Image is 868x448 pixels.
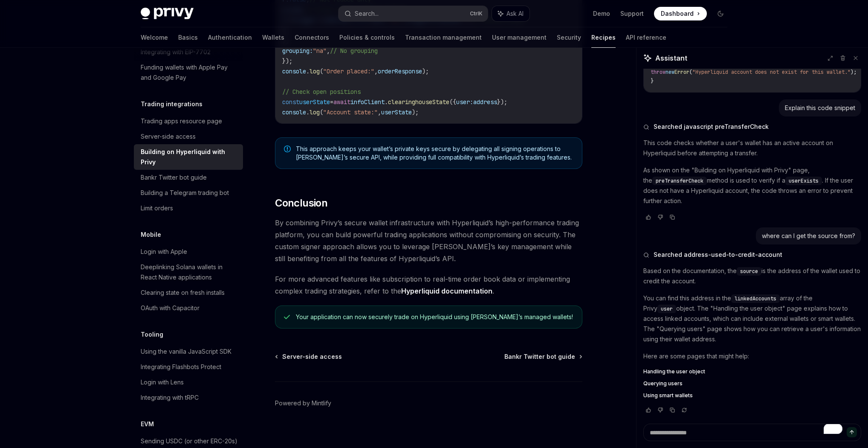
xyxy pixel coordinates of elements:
[557,27,581,48] a: Security
[378,67,422,75] span: orderResponse
[141,377,184,387] div: Login with Lens
[141,188,229,198] div: Building a Telegram trading bot
[282,352,342,361] span: Server-side access
[405,27,482,48] a: Transaction management
[134,300,243,316] a: OAuth with Capacitor
[661,9,694,18] span: Dashboard
[296,145,573,162] span: This approach keeps your wallet’s private keys secure by delegating all signing operations to [PE...
[643,380,861,387] a: Querying users
[643,250,861,259] button: Searched address-used-to-credit-account
[381,108,412,116] span: userState
[141,8,194,20] img: dark logo
[643,266,861,286] p: Based on the documentation, the is the address of the wallet used to credit the account.
[643,368,861,375] a: Handling the user object
[492,6,529,21] button: Ask AI
[141,147,238,167] div: Building on Hyperliquid with Privy
[134,390,243,405] a: Integrating with tRPC
[449,98,456,106] span: ({
[851,69,856,76] span: );
[643,122,861,131] button: Searched javascript preTransferCheck
[262,27,284,48] a: Wallets
[422,67,429,75] span: );
[299,98,330,106] span: userState
[740,268,758,275] span: source
[141,419,154,429] h5: EVM
[134,359,243,375] a: Integrating Flashbots Protect
[654,250,782,259] span: Searched address-used-to-credit-account
[847,427,857,437] button: Send message
[141,329,163,340] h5: Tooling
[141,288,225,298] div: Clearing state on fresh installs
[323,108,378,116] span: "Account state:"
[665,69,674,76] span: new
[339,27,395,48] a: Policies & controls
[654,122,769,131] span: Searched javascript preTransferCheck
[661,305,673,312] span: user
[374,67,378,75] span: ,
[643,380,683,387] span: Querying users
[473,98,497,106] span: address
[296,313,573,321] div: Your application can now securely trade on Hyperliquid using [PERSON_NAME]’s managed wallets!
[141,99,203,109] h5: Trading integrations
[643,392,693,399] span: Using smart wallets
[330,98,333,106] span: =
[141,393,199,403] div: Integrating with tRPC
[141,203,173,213] div: Limit orders
[655,53,687,63] span: Assistant
[323,67,374,75] span: "Order placed:"
[141,62,238,83] div: Funding wallets with Apple Pay and Google Pay
[282,67,306,75] span: console
[275,399,331,407] a: Powered by Mintlify
[470,10,483,17] span: Ctrl K
[654,7,707,20] a: Dashboard
[506,9,524,18] span: Ask AI
[141,116,222,126] div: Trading apps resource page
[388,98,449,106] span: clearinghouseState
[141,131,196,142] div: Server-side access
[504,352,575,361] span: Bankr Twitter bot guide
[401,287,492,296] a: Hyperliquid documentation
[134,201,243,216] a: Limit orders
[327,47,330,55] span: ,
[785,104,855,112] div: Explain this code snippet
[134,170,243,185] a: Bankr Twitter bot guide
[643,368,705,375] span: Handling the user object
[306,67,310,75] span: .
[378,108,381,116] span: ,
[320,108,323,116] span: (
[674,69,689,76] span: Error
[656,177,703,184] span: preTransferCheck
[339,6,488,21] button: Search...CtrlK
[276,352,342,361] a: Server-side access
[492,27,547,48] a: User management
[714,7,727,20] button: Toggle dark mode
[134,185,243,201] a: Building a Telegram trading bot
[789,177,819,184] span: userExists
[310,67,320,75] span: log
[626,27,666,48] a: API reference
[295,27,329,48] a: Connectors
[643,424,861,442] textarea: To enrich screen reader interactions, please activate Accessibility in Grammarly extension settings
[330,47,378,55] span: // No grouping
[141,436,237,446] div: Sending USDC (or other ERC-20s)
[275,217,582,265] span: By combining Privy’s secure wallet infrastructure with Hyperliquid’s high-performance trading pla...
[134,244,243,259] a: Login with Apple
[310,108,320,116] span: log
[284,314,290,320] svg: Check
[593,9,610,18] a: Demo
[282,57,292,65] span: });
[689,69,692,76] span: (
[735,295,776,302] span: linkedAccounts
[651,78,654,84] span: }
[504,352,582,361] a: Bankr Twitter bot guide
[282,47,313,55] span: grouping:
[385,98,388,106] span: .
[350,98,385,106] span: infoClient
[134,375,243,390] a: Login with Lens
[134,113,243,129] a: Trading apps resource page
[762,232,855,240] div: where can I get the source from?
[282,108,306,116] span: console
[141,230,161,240] h5: Mobile
[643,293,861,344] p: You can find this address in the array of the Privy object. The "Handling the user object" page e...
[313,47,327,55] span: "na"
